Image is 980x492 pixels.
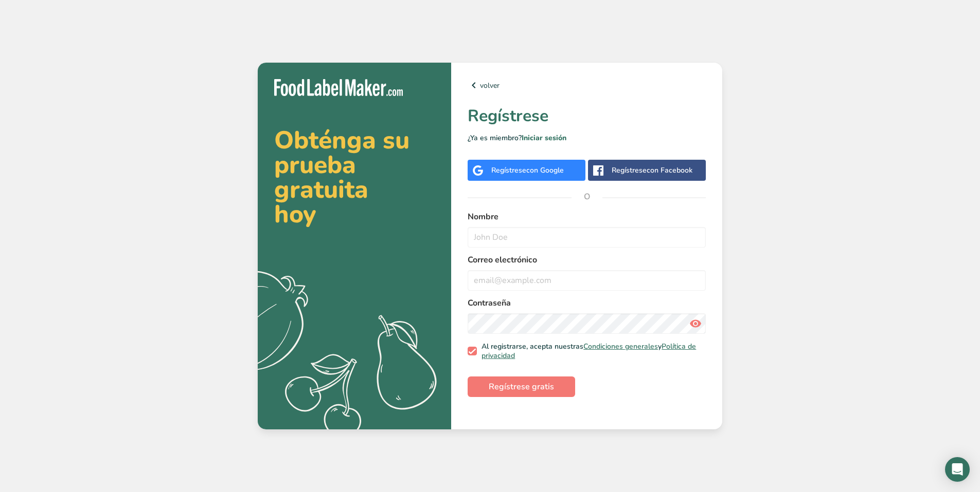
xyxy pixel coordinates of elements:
h2: Obténga su prueba gratuita hoy [274,128,435,226]
a: Iniciar sesión [522,133,566,143]
p: ¿Ya es miembro? [468,133,706,143]
div: Regístrese [491,165,564,176]
div: Regístrese [612,165,692,176]
label: Nombre [468,211,706,223]
a: volver [468,79,706,91]
span: Al registrarse, acepta nuestras y [477,342,702,360]
span: con Google [526,165,564,175]
span: O [572,181,602,212]
h1: Regístrese [468,104,706,128]
input: John Doe [468,227,706,248]
span: Regístrese gratis [489,381,554,393]
span: con Facebook [647,165,692,175]
a: Condiciones generales [583,342,658,351]
div: Open Intercom Messenger [945,457,970,482]
img: Food Label Maker [274,79,403,96]
label: Contraseña [468,297,706,309]
a: Política de privacidad [482,342,696,361]
label: Correo electrónico [468,254,706,266]
button: Regístrese gratis [468,376,575,397]
input: email@example.com [468,270,706,291]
